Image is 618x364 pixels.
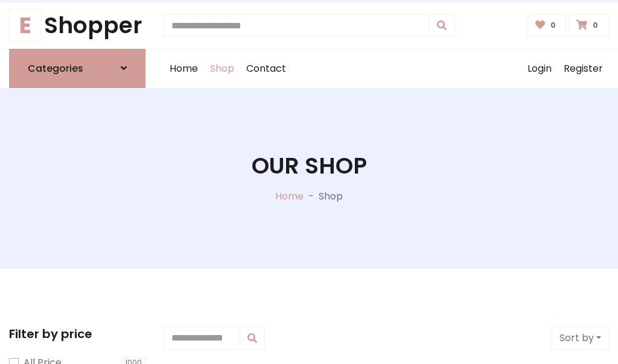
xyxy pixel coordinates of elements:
h1: Our Shop [252,152,367,180]
a: Shop [204,49,240,88]
a: Home [164,49,204,88]
p: Shop [319,189,343,204]
a: Categories [9,49,145,88]
a: 0 [569,14,609,37]
h6: Categories [28,63,83,74]
a: EShopper [9,12,145,39]
a: Login [521,49,558,88]
p: - [304,189,319,204]
span: 0 [547,20,559,31]
h1: Shopper [9,12,145,39]
h5: Filter by price [9,327,145,341]
a: Home [275,189,304,203]
a: Register [558,49,609,88]
button: Sort by [552,327,609,350]
a: Contact [240,49,292,88]
span: 0 [590,20,601,31]
span: E [9,9,42,42]
a: 0 [527,14,567,37]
